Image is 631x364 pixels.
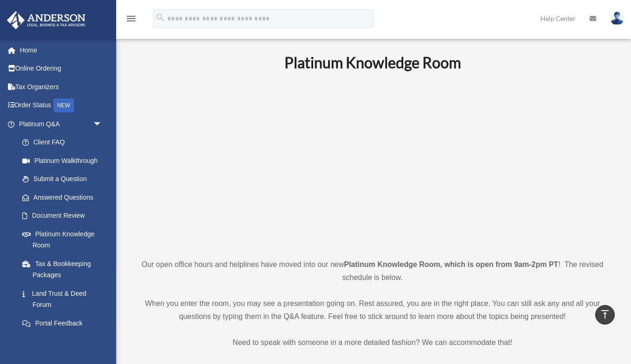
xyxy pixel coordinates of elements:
p: Our open office hours and helplines have moved into our new ! The revised schedule is below. [132,258,612,284]
i: search [155,13,165,23]
b: Platinum Knowledge Room [284,53,461,71]
div: NEW [53,98,74,112]
a: Tax Organizers [7,78,116,96]
span: arrow_drop_down [93,115,112,134]
p: Need to speak with someone in a more detailed fashion? We can accommodate that! [132,336,612,349]
a: Platinum Q&Aarrow_drop_down [7,115,116,133]
a: Land Trust & Deed Forum [13,284,116,314]
a: Client FAQ [13,133,116,152]
a: Document Review [13,207,116,225]
i: menu [125,13,137,24]
a: Tax & Bookkeeping Packages [13,254,116,284]
a: Digital Productsarrow_drop_down [7,332,116,351]
a: Platinum Walkthrough [13,151,116,170]
i: vertical_align_top [599,309,611,320]
a: Order StatusNEW [7,96,116,115]
img: User Pic [610,12,624,25]
iframe: 231110_Toby_KnowledgeRoom [233,84,512,241]
a: Home [7,41,116,59]
span: arrow_drop_down [93,332,112,351]
a: Online Ordering [7,59,116,78]
a: Answered Questions [13,188,116,207]
a: menu [125,16,137,24]
a: vertical_align_top [595,305,615,325]
strong: Platinum Knowledge Room, which is open from 9am-2pm PT [344,260,558,268]
a: Platinum Knowledge Room [13,225,112,254]
p: When you enter the room, you may see a presentation going on. Rest assured, you are in the right ... [132,297,612,323]
a: Portal Feedback [13,314,116,332]
img: Anderson Advisors Platinum Portal [4,11,88,29]
a: Submit a Question [13,170,116,188]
